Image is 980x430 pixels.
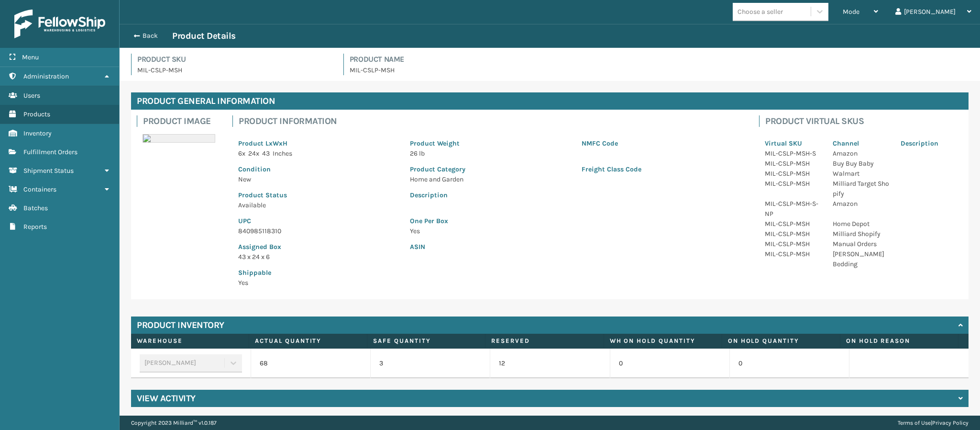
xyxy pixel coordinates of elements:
span: Shipment Status [23,167,74,175]
p: Shippable [238,268,398,278]
h4: Product Inventory [137,319,224,331]
p: MIL-CSLP-MSH [765,249,821,259]
span: Products [23,110,50,118]
td: 3 [370,349,490,378]
span: 24 x [248,149,259,158]
p: UPC [238,216,398,226]
span: Containers [23,185,56,193]
label: Warehouse [137,337,243,345]
img: 51104088640_40f294f443_o-scaled-700x700.jpg [143,134,215,143]
p: MIL-CSLP-MSH [137,65,332,75]
td: 68 [251,349,370,378]
p: One Per Box [410,216,742,226]
p: Home and Garden [410,174,570,184]
span: Reports [23,223,47,231]
button: Back [128,32,172,40]
p: Copyright 2023 Milliard™ v 1.0.187 [131,416,217,430]
h4: Product General Information [131,92,969,110]
p: MIL-CSLP-MSH [765,229,821,239]
p: [PERSON_NAME] Bedding [833,249,889,269]
span: Users [23,91,40,100]
h3: Product Details [172,30,236,42]
div: | [898,416,969,430]
p: Product LxWxH [238,138,398,148]
p: Buy Buy Baby [833,158,889,169]
p: Home Depot [833,219,889,229]
span: Mode [843,8,859,16]
h4: Product Name [350,54,969,65]
h4: Product Information [239,115,748,127]
span: Administration [23,72,69,80]
td: 0 [729,349,849,378]
p: Virtual SKU [765,138,821,148]
p: MIL-CSLP-MSH [765,179,821,189]
p: Yes [238,278,398,288]
p: MIL-CSLP-MSH-S-NP [765,199,821,219]
p: Walmart [833,169,889,179]
p: Amazon [833,199,889,209]
p: Amazon [833,148,889,158]
label: Actual Quantity [255,337,361,345]
p: Milliard Target Shopify [833,179,889,199]
p: Description [410,190,742,200]
span: Inches [273,149,292,158]
span: 43 [262,149,270,158]
h4: Product SKU [137,54,332,65]
p: ASIN [410,242,742,252]
h4: Product Virtual SKUs [765,115,963,127]
span: Batches [23,204,48,212]
a: Privacy Policy [932,419,969,426]
label: On Hold Quantity [728,337,834,345]
p: Channel [833,138,889,148]
td: 0 [610,349,729,378]
p: MIL-CSLP-MSH [765,169,821,179]
span: Inventory [23,129,52,137]
span: 6 x [238,149,245,158]
p: Description [901,138,957,148]
p: 43 x 24 x 6 [238,252,398,262]
div: Choose a seller [738,7,783,17]
p: 12 [499,359,601,368]
span: Fulfillment Orders [23,148,77,156]
label: WH On hold quantity [610,337,716,345]
p: Manual Orders [833,239,889,249]
label: Reserved [491,337,597,345]
h4: Product Image [143,115,221,127]
p: MIL-CSLP-MSH [765,219,821,229]
p: Available [238,200,398,210]
p: Freight Class Code [582,164,742,174]
p: Yes [410,226,742,236]
h4: View Activity [137,393,196,404]
p: New [238,174,398,184]
img: logo [14,10,105,38]
p: Product Category [410,164,570,174]
label: On Hold Reason [846,337,952,345]
p: Product Status [238,190,398,200]
p: Product Weight [410,138,570,148]
span: Menu [22,53,39,61]
p: Assigned Box [238,242,398,252]
label: Safe Quantity [373,337,479,345]
p: Condition [238,164,398,174]
p: 840985118310 [238,226,398,236]
p: MIL-CSLP-MSH-S [765,148,821,158]
a: Terms of Use [898,419,931,426]
p: NMFC Code [582,138,742,148]
p: MIL-CSLP-MSH [350,65,969,75]
p: MIL-CSLP-MSH [765,158,821,169]
p: Milliard Shopify [833,229,889,239]
p: MIL-CSLP-MSH [765,239,821,249]
span: 26 lb [410,149,425,158]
